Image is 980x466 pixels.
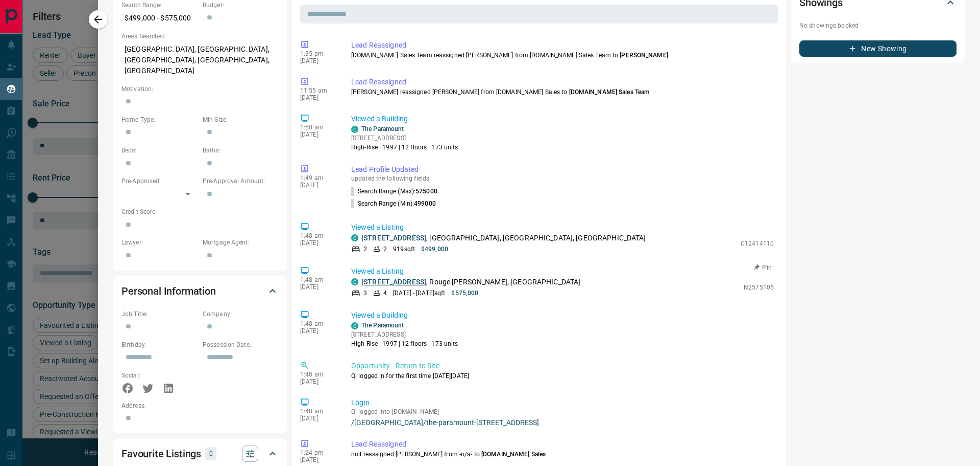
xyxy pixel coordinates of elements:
[351,126,358,133] div: condos.ca
[300,174,336,182] p: 1:49 am
[351,87,774,97] p: [PERSON_NAME] reassigned [PERSON_NAME] from [DOMAIN_NAME] Sales to
[203,115,279,124] p: Min Size:
[203,238,279,247] p: Mortgage Agent:
[351,330,458,339] p: [STREET_ADDRESS]
[361,277,580,287] p: , Rouge [PERSON_NAME], [GEOGRAPHIC_DATA]
[121,279,279,303] div: Personal Information
[351,371,774,381] p: Qi logged in for the first time [DATE][DATE]
[351,134,458,143] p: [STREET_ADDRESS]
[300,239,336,247] p: [DATE]
[351,397,774,408] p: Login
[121,10,198,27] p: $499,000 - $575,000
[351,187,437,196] p: Search Range (Max) :
[393,245,415,254] p: 919 sqft
[415,188,437,195] span: 575000
[421,245,448,254] p: $499,000
[300,57,336,64] p: [DATE]
[300,327,336,335] p: [DATE]
[203,1,279,10] p: Budget:
[300,94,336,101] p: [DATE]
[414,200,436,207] span: 499000
[121,41,279,79] p: [GEOGRAPHIC_DATA], [GEOGRAPHIC_DATA], [GEOGRAPHIC_DATA], [GEOGRAPHIC_DATA], [GEOGRAPHIC_DATA]
[300,408,336,415] p: 1:48 am
[351,450,774,459] p: null reassigned [PERSON_NAME] from -n/a- to
[300,124,336,131] p: 1:50 am
[121,1,198,10] p: Search Range:
[351,439,774,450] p: Lead Reassigned
[300,50,336,57] p: 1:35 pm
[300,320,336,327] p: 1:48 am
[363,245,367,254] p: 2
[351,322,358,329] div: condos.ca
[121,32,279,41] p: Areas Searched:
[383,289,387,298] p: 4
[203,146,279,155] p: Baths:
[351,77,774,87] p: Lead Reassigned
[351,234,358,241] div: condos.ca
[121,238,198,247] p: Lawyer:
[203,309,279,319] p: Company:
[121,146,198,155] p: Beds:
[620,52,668,59] span: [PERSON_NAME]
[300,232,336,239] p: 1:48 am
[208,448,213,459] p: 0
[451,289,478,298] p: $575,000
[351,51,774,60] p: [DOMAIN_NAME] Sales Team reassigned [PERSON_NAME] from [DOMAIN_NAME] Sales Team to
[569,88,650,96] span: [DOMAIN_NAME] Sales Team
[300,283,336,291] p: [DATE]
[121,309,198,319] p: Job Title:
[393,289,445,298] p: [DATE] - [DATE] sqft
[351,408,774,415] p: Qi logged into [DOMAIN_NAME]
[351,418,774,427] a: /[GEOGRAPHIC_DATA]/the-paramount-[STREET_ADDRESS]
[481,451,546,458] span: [DOMAIN_NAME] Sales
[121,115,198,124] p: Home Type:
[121,441,279,466] div: Favourite Listings0
[300,276,336,283] p: 1:48 am
[121,207,279,216] p: Credit Score:
[351,361,774,371] p: Opportunity - Return to Site
[744,283,774,292] p: N2575105
[351,339,458,348] p: High-Rise | 1997 | 12 floors | 173 units
[121,283,216,299] h2: Personal Information
[363,289,367,298] p: 3
[300,182,336,189] p: [DATE]
[300,378,336,385] p: [DATE]
[799,21,957,30] p: No showings booked
[300,87,336,94] p: 11:55 am
[121,446,201,462] h2: Favourite Listings
[203,340,279,349] p: Possession Date:
[361,322,404,329] a: The Paramount
[203,176,279,186] p: Pre-Approval Amount:
[351,310,774,321] p: Viewed a Building
[351,175,774,182] p: updated the following fields:
[121,401,279,410] p: Address:
[121,176,198,186] p: Pre-Approved:
[300,131,336,138] p: [DATE]
[361,125,404,132] a: The Paramount
[799,40,957,57] button: New Showing
[361,234,426,242] a: [STREET_ADDRESS]
[351,114,774,124] p: Viewed a Building
[351,266,774,277] p: Viewed a Listing
[351,40,774,51] p: Lead Reassigned
[361,278,426,286] a: [STREET_ADDRESS]
[351,199,436,208] p: Search Range (Min) :
[748,263,778,272] button: Pin
[121,371,198,380] p: Social:
[361,233,646,243] p: , [GEOGRAPHIC_DATA], [GEOGRAPHIC_DATA], [GEOGRAPHIC_DATA]
[300,371,336,378] p: 1:48 am
[351,164,774,175] p: Lead Profile Updated
[300,456,336,463] p: [DATE]
[351,222,774,233] p: Viewed a Listing
[741,239,774,248] p: C12414110
[383,245,387,254] p: 2
[351,143,458,152] p: High-Rise | 1997 | 12 floors | 173 units
[121,84,279,94] p: Motivation:
[300,449,336,456] p: 1:24 pm
[300,415,336,422] p: [DATE]
[351,278,358,285] div: condos.ca
[121,340,198,349] p: Birthday:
